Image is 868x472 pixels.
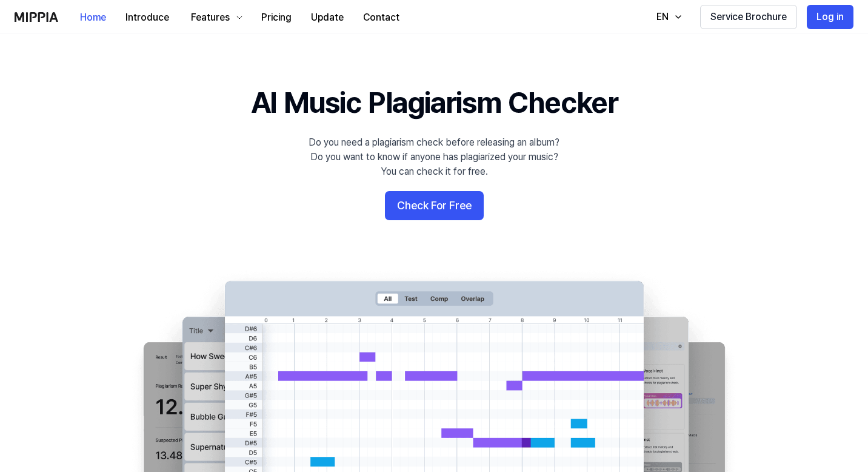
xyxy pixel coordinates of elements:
button: Pricing [252,5,301,30]
button: Home [70,5,116,30]
h1: AI Music Plagiarism Checker [251,83,618,123]
button: Update [301,5,353,30]
button: Contact [353,5,409,30]
a: Update [301,1,353,34]
button: Service Brochure [700,5,797,29]
button: EN [644,5,690,29]
button: Check For Free [385,191,484,220]
div: Do you need a plagiarism check before releasing an album? Do you want to know if anyone has plagi... [309,135,559,179]
img: logo [15,12,58,22]
button: Features [179,5,252,30]
div: EN [654,10,671,24]
button: Introduce [116,5,179,30]
a: Home [70,1,116,34]
button: Log in [807,5,853,29]
div: Features [189,10,232,25]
